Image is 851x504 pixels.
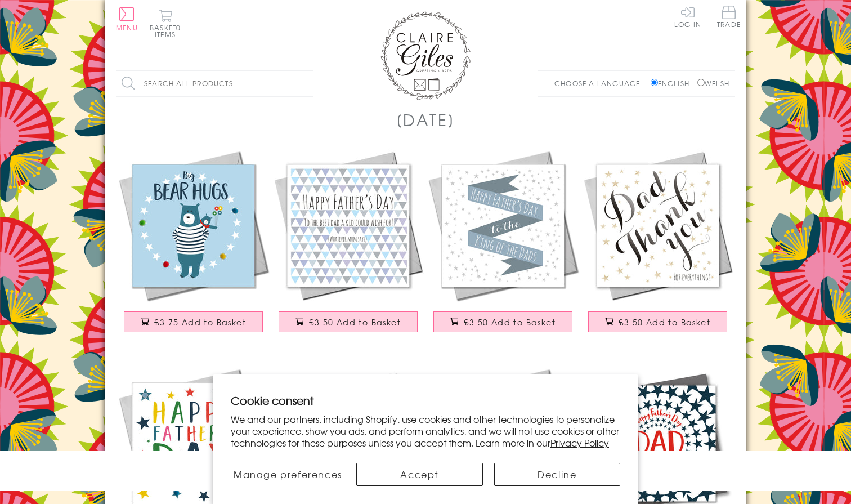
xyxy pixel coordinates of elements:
[588,311,728,332] button: £3.50 Add to Basket
[464,316,556,328] span: £3.50 Add to Basket
[550,436,609,449] a: Privacy Policy
[651,78,695,88] label: English
[154,316,246,328] span: £3.75 Add to Basket
[231,463,345,486] button: Manage preferences
[155,23,181,39] span: 0 items
[674,6,701,28] a: Log In
[717,6,741,30] a: Trade
[302,71,313,96] input: Search
[433,311,573,332] button: £3.50 Add to Basket
[116,7,138,31] button: Menu
[396,108,455,131] h1: [DATE]
[309,316,401,328] span: £3.50 Add to Basket
[697,78,729,88] label: Welsh
[116,148,271,344] a: Father's Day Card, Daddy Bear, Big Bear Hugs, Embellished with colourful pompoms £3.75 Add to Basket
[231,393,620,408] h2: Cookie consent
[697,79,705,86] input: Welsh
[279,311,418,332] button: £3.50 Add to Basket
[231,413,620,448] p: We and our partners, including Shopify, use cookies and other technologies to personalize your ex...
[425,148,580,303] img: Father's Day Card, King of Dads
[234,467,342,481] span: Manage preferences
[554,78,648,88] p: Choose a language:
[619,316,710,328] span: £3.50 Add to Basket
[356,463,483,486] button: Accept
[717,6,741,28] span: Trade
[580,148,735,303] img: Father's Day Card, Gold Stars, Dad, Thank You for Everything
[494,463,621,486] button: Decline
[651,79,658,86] input: English
[150,9,181,38] button: Basket0 items
[425,148,580,344] a: Father's Day Card, King of Dads £3.50 Add to Basket
[580,148,735,344] a: Father's Day Card, Gold Stars, Dad, Thank You for Everything £3.50 Add to Basket
[116,71,313,96] input: Search all products
[380,11,471,100] img: Claire Giles Greetings Cards
[116,148,271,303] img: Father's Day Card, Daddy Bear, Big Bear Hugs, Embellished with colourful pompoms
[116,23,138,33] span: Menu
[271,148,425,344] a: Father's Day Card, Best Dad a Kid Could Wish For £3.50 Add to Basket
[271,148,425,303] img: Father's Day Card, Best Dad a Kid Could Wish For
[124,311,263,332] button: £3.75 Add to Basket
